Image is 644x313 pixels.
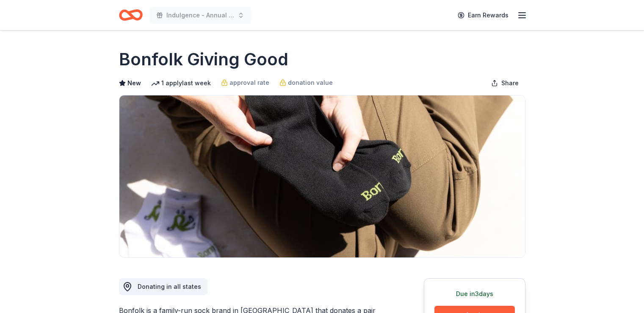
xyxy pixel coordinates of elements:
a: Earn Rewards [453,8,514,23]
span: donation value [288,78,333,88]
span: Share [501,78,519,88]
button: Share [484,75,525,92]
div: 1 apply last week [151,78,211,88]
a: approval rate [221,78,269,88]
img: Image for Bonfolk Giving Good [119,95,525,257]
span: New [127,78,141,88]
a: donation value [279,78,333,88]
span: Donating in all states [138,283,201,290]
button: Indulgence - Annual Gala [149,7,251,24]
a: Home [119,5,143,25]
span: approval rate [229,78,269,88]
span: Indulgence - Annual Gala [166,10,234,20]
h1: Bonfolk Giving Good [119,48,288,71]
div: Due in 3 days [434,289,515,299]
